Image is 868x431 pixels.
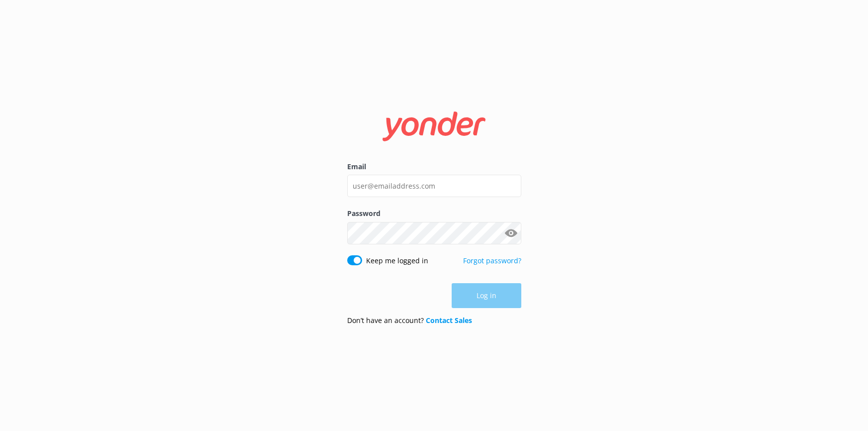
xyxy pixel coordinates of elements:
input: user@emailaddress.com [347,175,521,197]
a: Forgot password? [463,256,521,265]
label: Email [347,161,521,172]
a: Contact Sales [426,316,472,325]
button: Show password [501,223,521,243]
label: Keep me logged in [366,255,428,266]
label: Password [347,208,521,219]
p: Don’t have an account? [347,315,472,326]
